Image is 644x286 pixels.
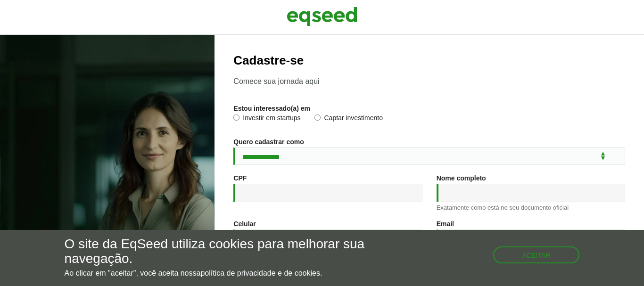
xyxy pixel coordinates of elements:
img: EqSeed Logo [287,5,357,28]
input: Captar investimento [314,114,321,121]
label: Estou interessado(a) em [233,105,310,112]
label: Celular [233,221,256,227]
label: Captar investimento [314,114,383,124]
h2: Cadastre-se [233,54,625,67]
div: Exatamente como está no seu documento oficial [437,204,625,211]
p: Ao clicar em "aceitar", você aceita nossa . [65,269,374,278]
h5: O site da EqSeed utiliza cookies para melhorar sua navegação. [65,237,374,266]
a: política de privacidade e de cookies [200,270,320,277]
label: Nome completo [437,175,486,181]
input: Investir em startups [233,114,239,121]
p: Comece sua jornada aqui [233,77,625,86]
label: Investir em startups [233,114,300,124]
button: Aceitar [493,246,580,263]
label: CPF [233,175,247,181]
label: Email [437,221,454,227]
label: Quero cadastrar como [233,139,304,145]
